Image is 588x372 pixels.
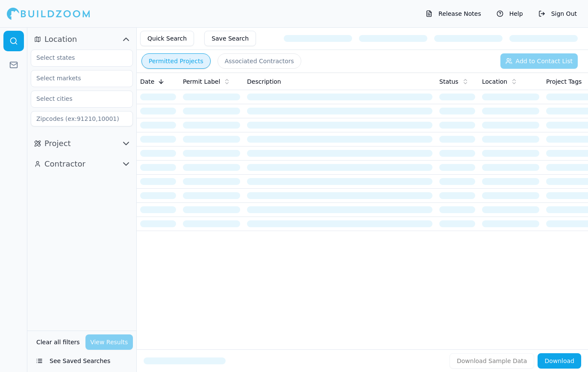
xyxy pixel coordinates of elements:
input: Select cities [31,91,122,106]
button: Help [492,7,527,21]
button: Permitted Projects [141,53,211,69]
button: Project [31,137,133,150]
input: Select states [31,50,122,65]
button: Download [538,353,581,369]
span: Date [140,77,154,86]
button: See Saved Searches [31,353,133,369]
button: Quick Search [140,31,194,46]
button: Contractor [31,157,133,171]
button: Associated Contractors [218,53,301,69]
span: Permit Label [183,77,220,86]
button: Sign Out [534,7,581,21]
button: Release Notes [421,7,485,21]
span: Project [44,138,71,149]
span: Location [482,77,507,86]
button: Save Search [204,31,256,46]
span: Description [247,77,281,86]
span: Status [439,77,459,86]
span: Location [44,33,77,45]
button: Location [31,32,133,46]
input: Select markets [31,70,122,86]
input: Zipcodes (ex:91210,10001) [31,111,133,126]
span: Project Tags [546,77,582,86]
button: Clear all filters [34,334,82,350]
span: Contractor [44,158,85,170]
